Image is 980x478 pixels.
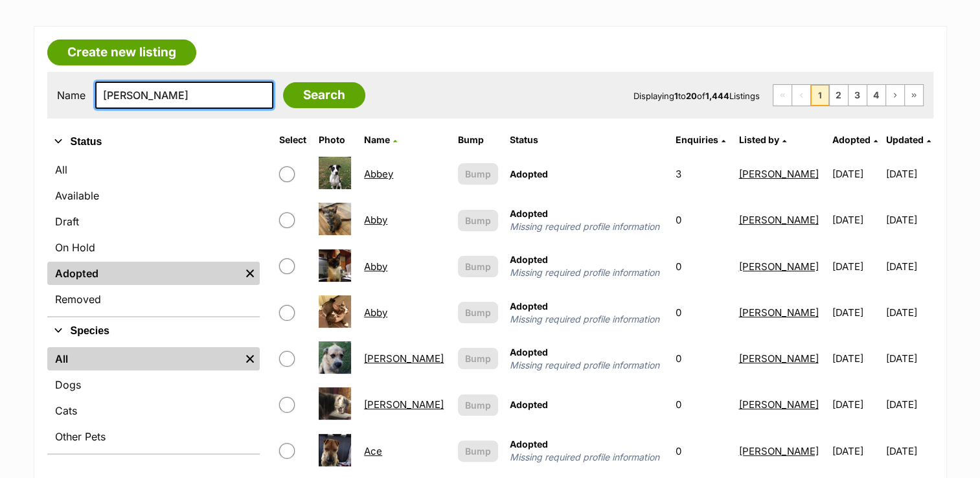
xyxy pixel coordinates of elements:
span: Previous page [792,85,810,106]
a: Cats [47,399,260,422]
span: Adopted [510,208,548,219]
span: Missing required profile information [510,266,664,279]
button: Bump [458,440,498,462]
a: Page 2 [830,85,848,106]
span: Bump [465,398,491,412]
span: Missing required profile information [510,220,664,233]
a: Last page [905,85,923,106]
a: Other Pets [47,425,260,448]
a: Abby [364,260,387,273]
th: Bump [453,130,503,150]
td: 0 [670,198,733,242]
td: [DATE] [886,152,932,196]
span: Page 1 [811,85,829,106]
span: Missing required profile information [510,313,664,326]
span: Adopted [510,399,548,410]
span: Missing required profile information [510,451,664,464]
a: Abby [364,306,387,319]
button: Bump [458,302,498,323]
td: [DATE] [827,429,884,473]
span: Adopted [510,438,548,450]
a: Name [364,134,397,145]
td: 0 [670,244,733,289]
span: Adopted [510,254,548,265]
span: Bump [465,352,491,365]
span: Name [364,134,390,145]
td: [DATE] [827,290,884,335]
img: Abby [319,295,351,328]
img: Ace [319,434,351,466]
a: [PERSON_NAME] [738,352,818,365]
a: Available [47,184,260,207]
div: Species [47,345,260,453]
button: Bump [458,348,498,369]
span: Bump [465,260,491,273]
th: Select [274,130,313,150]
td: [DATE] [827,152,884,196]
img: Abby [319,249,351,282]
span: Updated [886,134,924,145]
a: [PERSON_NAME] [738,260,818,273]
div: Status [47,155,260,316]
a: Page 3 [849,85,867,106]
td: 0 [670,290,733,335]
nav: Pagination [773,84,924,106]
span: Bump [465,214,491,227]
button: Bump [458,256,498,277]
td: [DATE] [827,244,884,289]
strong: 20 [686,91,697,101]
a: Enquiries [676,134,725,145]
a: [PERSON_NAME] [364,398,444,411]
span: Adopted [510,301,548,312]
a: Adopted [47,262,240,285]
th: Status [505,130,669,150]
a: Remove filter [240,347,260,370]
a: Draft [47,210,260,233]
img: Abbey [319,157,351,189]
a: Removed [47,288,260,311]
a: Page 4 [867,85,885,106]
a: [PERSON_NAME] [738,168,818,180]
td: [DATE] [886,244,932,289]
button: Species [47,323,260,339]
span: Adopted [832,134,871,145]
a: Abbey [364,168,393,180]
span: First page [773,85,792,106]
a: Next page [886,85,904,106]
td: 3 [670,152,733,196]
a: Adopted [832,134,878,145]
img: Abby [319,203,351,235]
td: [DATE] [886,429,932,473]
label: Name [57,89,85,101]
span: Displaying to of Listings [633,91,760,101]
span: Listed by [738,134,779,145]
a: Ace [364,445,382,457]
a: Create new listing [47,40,196,65]
td: 0 [670,429,733,473]
a: Updated [886,134,931,145]
span: Bump [465,306,491,319]
span: Adopted [510,168,548,179]
span: Bump [465,444,491,458]
a: All [47,158,260,181]
button: Bump [458,210,498,231]
a: [PERSON_NAME] [738,214,818,226]
a: Remove filter [240,262,260,285]
input: Search [283,82,365,108]
a: Abby [364,214,387,226]
td: [DATE] [827,198,884,242]
a: Dogs [47,373,260,396]
button: Bump [458,394,498,416]
td: 0 [670,382,733,427]
button: Bump [458,163,498,185]
td: [DATE] [886,382,932,427]
a: All [47,347,240,370]
span: Bump [465,167,491,181]
td: [DATE] [886,198,932,242]
th: Photo [313,130,358,150]
img: Abe [319,341,351,374]
a: [PERSON_NAME] [738,398,818,411]
img: Abigail [319,387,351,420]
button: Status [47,133,260,150]
td: [DATE] [886,290,932,335]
